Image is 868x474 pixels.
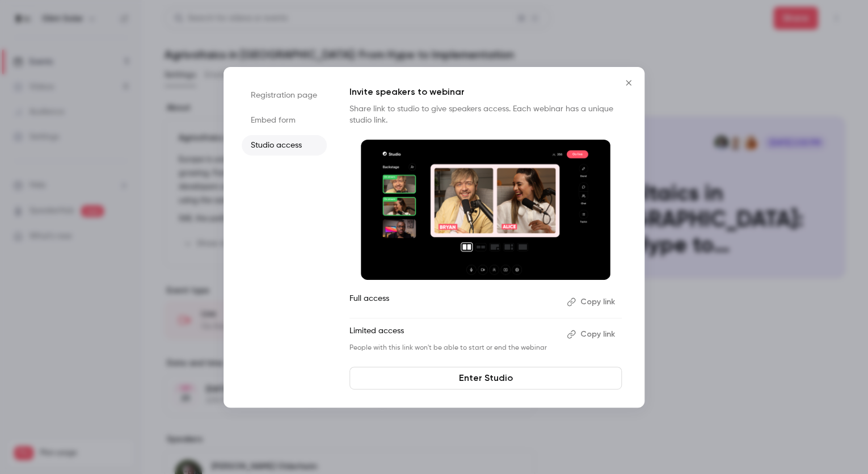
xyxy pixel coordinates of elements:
p: Invite speakers to webinar [349,85,622,99]
li: Studio access [242,135,327,156]
li: Registration page [242,85,327,106]
img: Invite speakers to webinar [361,140,610,280]
p: Limited access [349,325,558,343]
p: Full access [349,293,558,311]
li: Embed form [242,110,327,131]
p: People with this link won't be able to start or end the webinar [349,343,558,353]
button: Copy link [562,325,622,343]
button: Close [617,72,640,94]
p: Share link to studio to give speakers access. Each webinar has a unique studio link. [349,103,622,126]
a: Enter Studio [349,367,622,389]
button: Copy link [562,293,622,311]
